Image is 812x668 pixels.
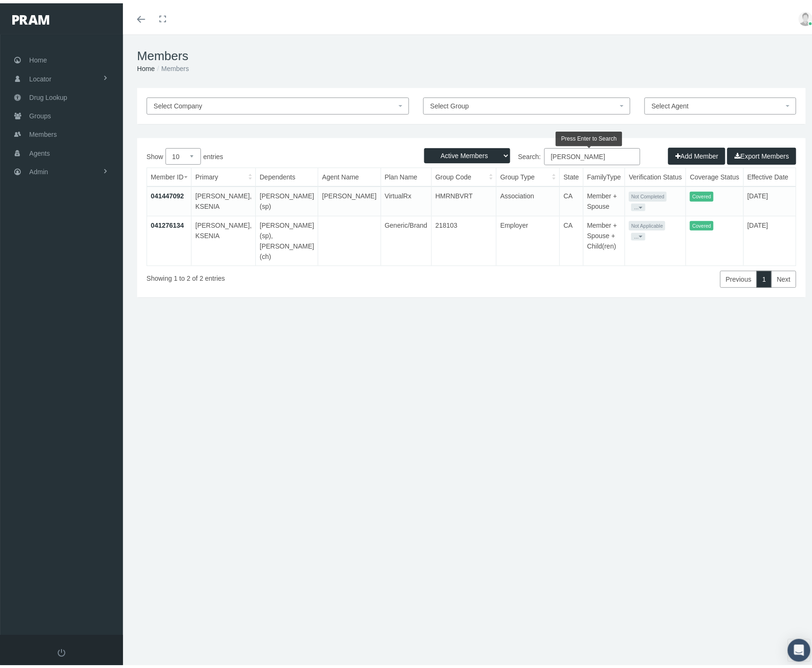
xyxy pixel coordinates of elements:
img: PRAM_20_x_78.png [12,12,49,21]
a: 1 [757,267,772,285]
th: Verification Status [625,165,686,183]
td: Member + Spouse + Child(ren) [583,213,625,262]
label: Show entries [147,145,471,161]
input: Search: [544,145,640,162]
span: Drug Lookup [29,85,67,103]
span: Select Group [430,99,469,107]
th: Dependents [256,165,318,183]
span: Not Completed [629,188,667,198]
td: CA [560,183,584,213]
a: 041276134 [151,218,184,226]
td: Generic/Brand [381,213,431,262]
td: CA [560,213,584,262]
span: Agents [29,141,50,159]
button: ... [631,230,646,237]
span: Members [29,122,57,140]
a: 041447092 [151,189,184,196]
span: Select Agent [652,99,689,107]
th: Primary: activate to sort column ascending [192,165,256,183]
span: Covered [690,218,714,228]
span: Select Company [154,99,202,107]
th: State [560,165,584,183]
li: Members [155,60,189,71]
td: Member + Spouse [583,183,625,213]
div: Press Enter to Search [556,128,622,143]
button: Export Members [727,144,796,161]
th: Plan Name [381,165,431,183]
a: Previous [720,267,757,285]
td: [PERSON_NAME] [318,183,381,213]
th: Agent Name [318,165,381,183]
button: ... [631,200,646,208]
span: Home [29,48,47,66]
th: Group Type: activate to sort column ascending [497,165,560,183]
td: Association [497,183,560,213]
td: 218103 [431,213,496,262]
div: Open Intercom Messenger [788,636,811,659]
span: Covered [690,188,714,198]
td: Employer [497,213,560,262]
a: Home [137,62,155,69]
span: Locator [29,67,52,85]
td: [PERSON_NAME](sp), [PERSON_NAME](ch) [256,213,318,262]
td: HMRNBVRT [431,183,496,213]
select: Showentries [166,145,201,161]
span: Groups [29,104,51,122]
span: Admin [29,160,48,178]
th: Coverage Status [686,165,743,183]
th: Member ID: activate to sort column ascending [147,165,192,183]
td: [PERSON_NAME](sp) [256,183,318,213]
th: FamilyType [583,165,625,183]
td: [PERSON_NAME], KSENIA [192,213,256,262]
td: VirtualRx [381,183,431,213]
td: [PERSON_NAME], KSENIA [192,183,256,213]
h1: Members [137,45,806,60]
button: Add Member [668,144,725,161]
span: Not Applicable [629,218,665,228]
th: Group Code: activate to sort column ascending [431,165,496,183]
label: Search: [471,145,640,162]
a: Next [771,267,796,285]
